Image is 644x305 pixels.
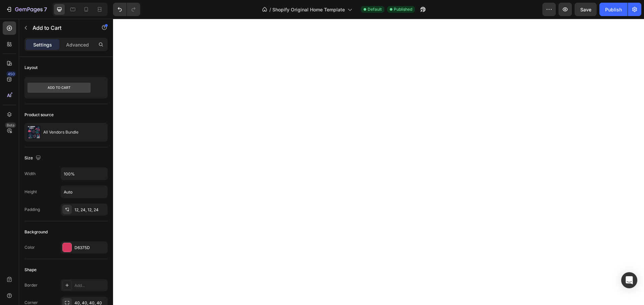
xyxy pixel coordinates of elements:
[66,41,89,48] p: Advanced
[44,5,47,13] p: 7
[6,71,16,77] div: 450
[24,282,38,288] div: Border
[24,267,37,273] div: Shape
[24,229,48,235] div: Background
[394,6,412,12] span: Published
[74,245,106,251] div: D6375D
[24,207,40,213] div: Padding
[74,283,106,289] div: Add...
[272,6,345,13] span: Shopify Original Home Template
[74,207,106,213] div: 12, 24, 12, 24
[33,24,90,32] p: Add to Cart
[575,3,597,16] button: Save
[113,19,644,305] iframe: To enrich screen reader interactions, please activate Accessibility in Grammarly extension settings
[605,6,622,13] div: Publish
[580,7,591,12] span: Save
[368,6,382,12] span: Default
[61,168,107,180] input: Auto
[24,171,36,177] div: Width
[24,112,54,118] div: Product source
[269,6,271,13] span: /
[33,41,52,48] p: Settings
[24,65,38,71] div: Layout
[24,189,37,195] div: Height
[24,154,42,163] div: Size
[3,3,50,16] button: 7
[24,244,35,250] div: Color
[27,126,41,139] img: product feature img
[599,3,628,16] button: Publish
[5,123,16,128] div: Beta
[113,3,140,16] div: Undo/Redo
[43,130,78,135] p: All Vendors Bundle
[61,186,107,198] input: Auto
[621,272,637,288] div: Open Intercom Messenger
